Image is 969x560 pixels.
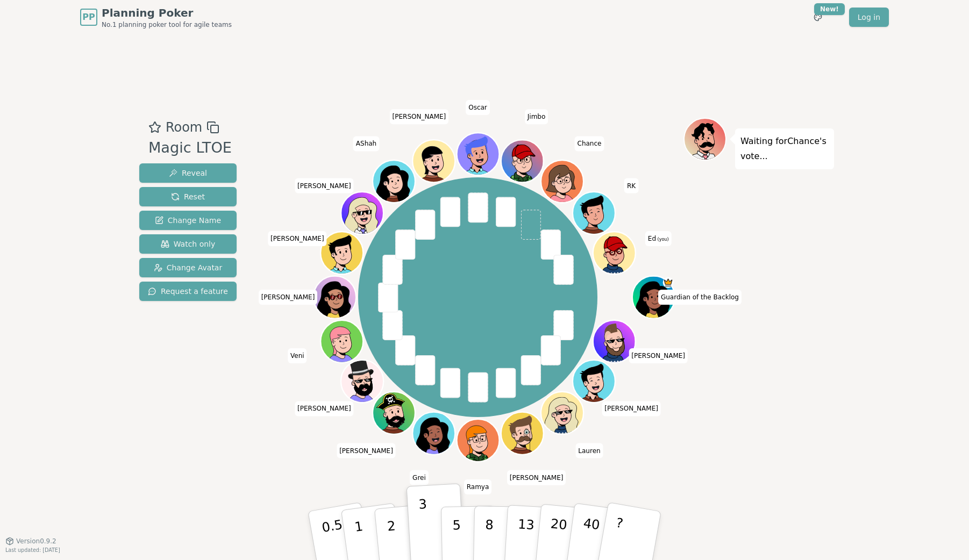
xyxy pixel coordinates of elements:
span: Watch only [161,239,216,249]
p: Waiting for Chance 's vote... [740,134,829,164]
span: Click to change your name [464,479,492,494]
div: New! [814,3,845,15]
a: PPPlanning PokerNo.1 planning poker tool for agile teams [80,5,232,29]
button: Version0.9.2 [5,537,56,545]
button: Watch only [139,234,237,254]
span: Click to change your name [466,100,490,115]
button: Change Name [139,211,237,230]
span: Click to change your name [575,443,603,458]
span: No.1 planning poker tool for agile teams [102,20,232,29]
span: Planning Poker [102,5,232,20]
span: Request a feature [148,286,228,297]
button: Click to change your avatar [594,233,634,273]
button: Add as favourite [148,118,161,137]
span: Guardian of the Backlog is the host [662,277,673,288]
span: Click to change your name [575,136,604,151]
span: Click to change your name [645,231,672,246]
span: Click to change your name [602,401,661,416]
span: Change Avatar [154,262,223,273]
span: Click to change your name [658,290,742,305]
span: Click to change your name [268,231,327,246]
button: New! [808,8,828,27]
span: (you) [656,237,669,242]
button: Reveal [139,163,237,183]
span: Reveal [169,168,207,178]
span: Click to change your name [507,470,566,485]
span: PP [82,11,95,24]
span: Click to change your name [295,401,354,416]
span: Click to change your name [353,136,379,151]
span: Click to change your name [295,178,354,193]
span: Click to change your name [337,443,396,458]
span: Click to change your name [629,348,688,363]
span: Change Name [155,215,221,226]
button: Change Avatar [139,258,237,277]
a: Log in [849,8,889,27]
span: Version 0.9.2 [16,537,56,545]
span: Click to change your name [259,290,318,305]
span: Click to change your name [410,470,429,485]
div: Magic LTOE [148,137,232,159]
span: Click to change your name [525,109,548,124]
p: 3 [418,497,430,555]
span: Click to change your name [390,109,449,124]
span: Click to change your name [288,348,307,363]
span: Room [166,118,202,137]
button: Reset [139,187,237,206]
span: Reset [171,191,205,202]
span: Click to change your name [624,178,638,193]
button: Request a feature [139,282,237,301]
span: Last updated: [DATE] [5,547,60,553]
